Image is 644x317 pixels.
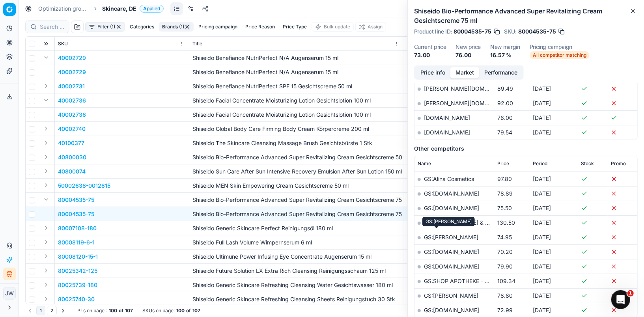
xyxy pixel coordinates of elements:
button: 40002736 [58,97,86,104]
input: Search by SKU or title [40,23,64,31]
a: GS:[PERSON_NAME] [424,292,478,299]
button: Expand [41,152,51,162]
span: Applied [140,5,164,13]
button: Performance [479,67,523,78]
a: [DOMAIN_NAME] [424,114,470,121]
button: Go to next page [58,306,68,315]
button: Expand [41,252,51,261]
button: Expand [41,237,51,247]
p: Shiseido MEN Skin Empowering Cream Gesichtscreme 50 ml [192,182,401,190]
span: [DATE] [533,114,551,121]
a: GS:[DOMAIN_NAME] [424,205,479,211]
button: Expand [41,166,51,176]
span: [DATE] [533,219,551,226]
a: GS:SHOP APOTHEKE - BIGhub [424,278,504,284]
span: JW [4,287,15,299]
span: 130.50 [497,219,515,226]
p: Shiseido Full Lash Volume Wimpernserum 6 ml [192,239,401,246]
p: Shiseido Ultimune Power Infusing Eye Concentrate Augenserum 15 ml [192,253,401,261]
p: Shiseido Bio-Performance Advanced Super Revitalizing Cream Gesichtscreme 50 ml [192,153,401,161]
button: Price Reason [242,22,278,32]
p: Shiseido Facial Concentrate Moisturizing Lotion Gesichtslotion 100 ml [192,111,401,119]
button: Expand [41,138,51,147]
nav: pagination [25,306,68,315]
span: SKU [58,41,68,47]
a: GS:[DOMAIN_NAME] [424,190,479,197]
a: GS:Alina Cosmetics [424,175,474,182]
button: 40002729 [58,68,86,76]
button: Expand [41,280,51,289]
span: SKUs on page : [142,308,175,314]
span: 72.99 [497,307,513,313]
span: [DATE] [533,307,551,313]
a: [DOMAIN_NAME] [424,129,470,136]
button: 50002638-0012815 [58,182,110,190]
span: Promo [611,160,626,167]
span: 79.54 [497,129,512,136]
button: 80025739-180 [58,281,97,289]
button: Expand [41,124,51,133]
span: [DATE] [533,278,551,284]
a: Optimization groups [38,5,89,13]
button: Go to previous page [25,306,35,315]
dt: Pricing campaign [530,44,590,50]
dt: Current price [414,44,446,50]
button: Expand [41,95,51,105]
button: Bulk update [312,22,354,32]
a: [PERSON_NAME][DOMAIN_NAME] [424,85,515,92]
button: 40100377 [58,139,84,147]
span: Name [418,160,431,167]
p: 80007108-180 [58,224,97,232]
strong: of [119,308,123,314]
button: 40002736 [58,111,86,119]
p: Shiseido Benefiance NutriPerfect SPF 15 Gesichtscreme 50 ml [192,82,401,90]
p: Shiseido Facial Concentrate Moisturizing Lotion Gesichtslotion 100 ml [192,97,401,104]
button: 80025740-30 [58,295,95,303]
strong: of [186,308,191,314]
button: Categories [127,22,157,32]
span: 74.95 [497,234,512,241]
dd: 76.00 [455,51,481,59]
p: Shiseido Global Body Care Firming Body Cream Körpercreme 200 ml [192,125,401,133]
span: [DATE] [533,263,551,270]
span: Skincare, DE [102,5,136,13]
span: 80004535-75 [518,28,556,35]
span: [DATE] [533,190,551,197]
button: Price Type [280,22,310,32]
button: Filter (1) [85,22,125,32]
a: GS:[PERSON_NAME] & [PERSON_NAME] [424,219,530,226]
button: 40002729 [58,54,86,62]
span: 70.20 [497,248,513,255]
span: Price [497,160,509,167]
p: Shiseido Generic Skincare Perfect Reinigungsöl 180 ml [192,224,401,232]
a: GS:[PERSON_NAME] [424,234,478,241]
dt: New margin [490,44,520,50]
span: Stock [581,160,594,167]
span: 89.49 [497,85,513,92]
div: GS:[PERSON_NAME] [422,217,475,226]
p: Shiseido Bio-Performance Advanced Super Revitalizing Cream Gesichtscreme 75 ml [192,196,401,204]
span: 79.90 [497,263,513,270]
button: Expand [41,266,51,275]
button: Expand [41,223,51,233]
p: Shiseido Benefiance NutriPerfect N/A Augenserum 15 ml [192,68,401,76]
button: 40002731 [58,82,85,90]
span: SKU : [504,29,517,34]
h2: Shiseido Bio-Performance Advanced Super Revitalizing Cream Gesichtscreme 75 ml [414,6,638,25]
strong: 100 [176,308,185,314]
button: 80004535-75 [58,196,94,204]
button: 80004535-75 [58,210,94,218]
button: 80025342-125 [58,267,97,275]
button: 40800074 [58,168,86,175]
p: Shiseido Future Solution LX Extra Rich Cleansing Reinigungsschaum 125 ml [192,267,401,275]
button: Expand all [41,39,51,48]
span: 97.80 [497,175,512,182]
